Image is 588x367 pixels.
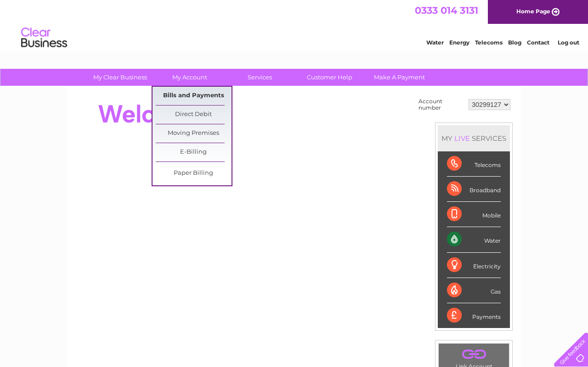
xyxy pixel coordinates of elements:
a: Water [426,39,444,46]
div: Water [447,227,501,252]
a: My Clear Business [82,69,158,86]
td: Account number [416,96,466,113]
a: Energy [449,39,469,46]
a: . [441,346,507,362]
a: Make A Payment [362,69,437,86]
a: My Account [152,69,228,86]
a: Customer Help [292,69,367,86]
div: Telecoms [447,151,501,177]
a: 0333 014 3131 [415,5,478,16]
a: Moving Premises [156,124,232,143]
a: Log out [558,39,579,46]
a: Direct Debit [156,106,232,124]
div: Clear Business is a trading name of Verastar Limited (registered in [GEOGRAPHIC_DATA] No. 3667643... [78,5,512,44]
div: LIVE [452,134,472,143]
div: MY SERVICES [438,125,510,151]
div: Mobile [447,202,501,227]
a: Services [222,69,298,86]
div: Payments [447,303,501,328]
div: Electricity [447,253,501,278]
a: Telecoms [475,39,503,46]
a: Bills and Payments [156,87,232,105]
div: Broadband [447,177,501,202]
a: Blog [508,39,521,46]
a: Contact [527,39,549,46]
img: logo.png [21,24,68,52]
a: Paper Billing [156,164,232,183]
a: E-Billing [156,143,232,161]
div: Gas [447,278,501,303]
